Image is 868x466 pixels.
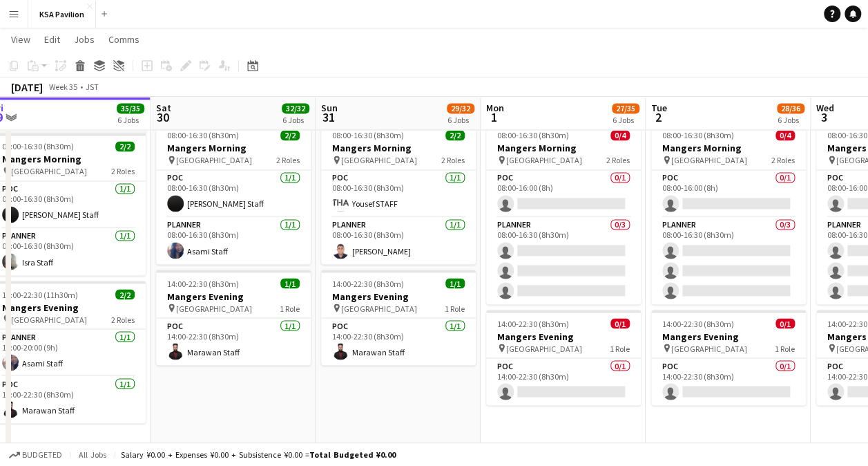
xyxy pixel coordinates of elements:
span: All jobs [76,449,109,460]
div: [DATE] [11,80,43,94]
span: Week 35 [46,82,80,92]
span: View [11,33,30,46]
a: View [6,30,36,48]
div: Salary ¥0.00 + Expenses ¥0.00 + Subsistence ¥0.00 = [121,449,396,460]
a: Comms [103,30,145,48]
a: Edit [39,30,66,48]
div: JST [86,82,99,92]
span: Budgeted [22,450,62,460]
span: Edit [44,33,60,46]
button: KSA Pavilion [28,1,96,28]
span: Comms [108,33,139,46]
button: Budgeted [7,447,64,463]
span: Jobs [74,33,95,46]
a: Jobs [68,30,100,48]
div: Manager [22,98,64,112]
span: Total Budgeted ¥0.00 [309,449,396,460]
